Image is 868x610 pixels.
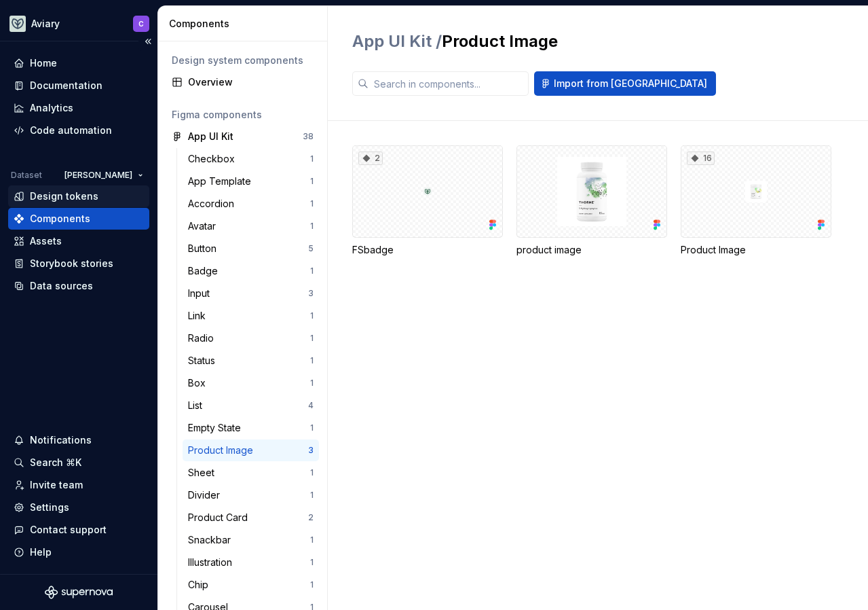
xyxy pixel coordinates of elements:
[8,474,149,496] a: Invite team
[30,124,112,137] div: Code automation
[8,185,149,207] a: Design tokens
[45,586,113,599] svg: Supernova Logo
[188,242,222,255] div: Button
[3,9,155,38] button: AviaryC
[30,523,107,537] div: Contact support
[138,32,157,51] button: Collapse sidebar
[30,545,52,559] div: Help
[188,197,240,211] div: Accordion
[11,170,42,181] div: Dataset
[687,151,715,165] div: 16
[310,154,314,164] div: 1
[183,417,319,439] a: Empty State1
[308,288,314,299] div: 3
[369,71,529,96] input: Search in components...
[310,579,314,590] div: 1
[30,212,90,226] div: Components
[310,310,314,321] div: 1
[310,490,314,501] div: 1
[183,260,319,282] a: Badge1
[8,97,149,119] a: Analytics
[30,456,81,469] div: Search ⌘K
[183,148,319,170] a: Checkbox1
[31,17,60,31] div: Aviary
[310,467,314,478] div: 1
[30,101,73,115] div: Analytics
[183,529,319,551] a: Snackbar1
[183,574,319,596] a: Chip1
[8,253,149,274] a: Storybook stories
[183,215,319,237] a: Avatar1
[183,193,319,215] a: Accordion1
[183,462,319,484] a: Sheet1
[183,484,319,506] a: Divider1
[183,552,319,573] a: Illustration1
[30,257,113,270] div: Storybook stories
[188,399,208,412] div: List
[30,433,92,447] div: Notifications
[310,198,314,209] div: 1
[30,478,83,492] div: Invite team
[30,79,102,92] div: Documentation
[352,243,503,257] div: FSbadge
[681,243,831,257] div: Product Image
[8,497,149,518] a: Settings
[308,445,314,456] div: 3
[188,264,223,278] div: Badge
[183,372,319,394] a: Box1
[183,395,319,416] a: List4
[310,176,314,187] div: 1
[188,152,240,166] div: Checkbox
[188,376,211,390] div: Box
[30,501,69,514] div: Settings
[166,71,319,93] a: Overview
[554,77,707,90] span: Import from [GEOGRAPHIC_DATA]
[8,452,149,473] button: Search ⌘K
[188,309,211,323] div: Link
[8,429,149,451] button: Notifications
[308,243,314,254] div: 5
[188,556,238,569] div: Illustration
[188,578,214,592] div: Chip
[64,170,132,181] span: [PERSON_NAME]
[183,327,319,349] a: Radio1
[8,519,149,541] button: Contact support
[183,171,319,192] a: App Template1
[188,488,225,502] div: Divider
[352,145,503,257] div: 2FSbadge
[308,512,314,523] div: 2
[188,331,219,345] div: Radio
[310,221,314,232] div: 1
[8,120,149,141] a: Code automation
[58,166,149,185] button: [PERSON_NAME]
[188,75,314,89] div: Overview
[8,75,149,96] a: Documentation
[352,31,442,51] span: App UI Kit /
[358,151,383,165] div: 2
[188,354,221,367] div: Status
[310,333,314,344] div: 1
[172,108,314,122] div: Figma components
[188,533,236,547] div: Snackbar
[188,130,233,143] div: App UI Kit
[30,190,98,203] div: Design tokens
[172,54,314,67] div: Design system components
[30,279,93,293] div: Data sources
[310,355,314,366] div: 1
[183,439,319,461] a: Product Image3
[183,507,319,528] a: Product Card2
[183,238,319,259] a: Button5
[310,266,314,276] div: 1
[183,283,319,304] a: Input3
[310,535,314,545] div: 1
[188,287,215,300] div: Input
[10,16,26,32] img: 256e2c79-9abd-4d59-8978-03feab5a3943.png
[183,350,319,372] a: Status1
[169,17,322,31] div: Components
[30,234,62,248] div: Assets
[8,275,149,297] a: Data sources
[8,52,149,74] a: Home
[8,208,149,230] a: Components
[30,56,57,70] div: Home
